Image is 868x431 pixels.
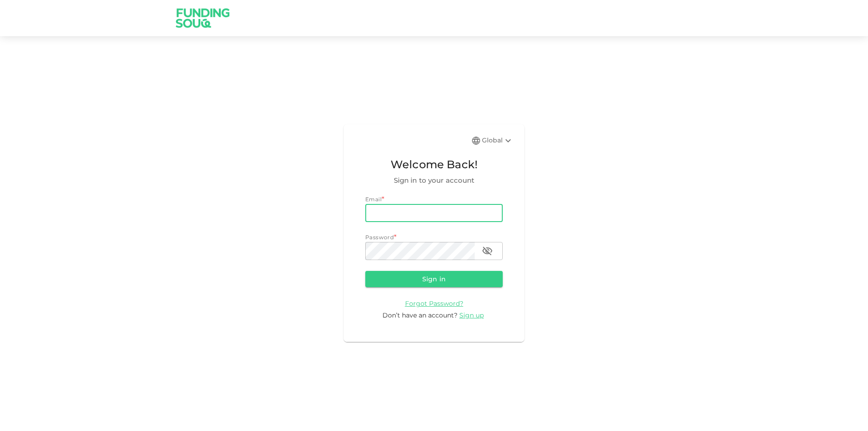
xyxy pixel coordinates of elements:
[382,311,458,319] span: Don’t have an account?
[365,196,382,203] span: Email
[365,271,503,287] button: Sign in
[482,135,514,146] div: Global
[365,234,394,241] span: Password
[405,299,463,308] a: Forgot Password?
[365,204,503,222] input: email
[459,311,484,319] span: Sign up
[365,175,503,186] span: Sign in to your account
[365,242,475,260] input: password
[405,299,463,308] span: Forgot Password?
[365,156,503,173] span: Welcome Back!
